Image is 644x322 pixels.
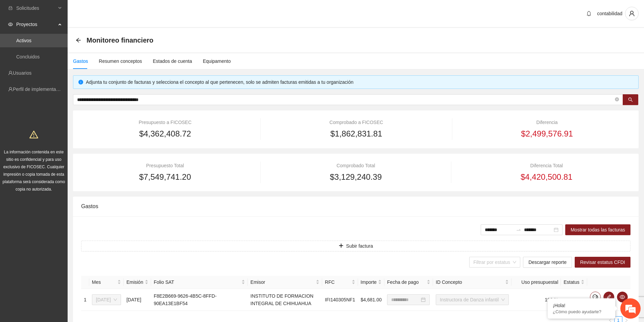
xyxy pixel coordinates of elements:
[8,22,13,27] span: eye
[358,289,384,311] td: $4,681.00
[623,94,638,105] button: search
[553,303,610,308] div: ¡Hola!
[139,171,191,183] span: $7,549,741.20
[81,241,630,251] button: plusSubir factura
[81,119,249,126] div: Presupuesto a FICOSEC
[16,38,31,43] a: Activos
[151,289,248,311] td: F8E2B669-9626-4B5C-8FFD-90EA13E1BF54
[346,242,373,250] span: Subir factura
[387,278,425,286] span: Fecha de pago
[615,97,619,103] span: close-circle
[76,38,81,43] span: arrow-left
[516,227,521,232] span: swap-right
[628,97,633,103] span: search
[361,278,377,286] span: Importe
[124,276,151,289] th: Emisión
[330,127,382,140] span: $1,862,831.81
[89,276,124,289] th: Mes
[583,8,594,19] button: bell
[248,276,322,289] th: Emisor
[203,57,231,65] div: Equipamento
[330,171,382,183] span: $3,129,240.39
[73,57,88,65] div: Gastos
[528,258,567,266] span: Descargar reporte
[272,162,440,169] div: Comprobado Total
[358,276,384,289] th: Importe
[511,289,561,311] td: 100 %
[561,289,587,311] td: - - -
[580,258,625,266] span: Revisar estatus CFDI
[625,7,639,20] button: user
[339,243,343,249] span: plus
[139,127,191,140] span: $4,362,408.72
[87,35,153,46] span: Monitoreo financiero
[81,289,89,311] td: 1
[153,57,192,65] div: Estados de cuenta
[325,278,350,286] span: RFC
[248,289,322,311] td: INSTITUTO DE FORMACION INTEGRAL DE CHIHUAHUA
[81,197,630,216] div: Gastos
[16,1,56,15] span: Solicitudes
[564,278,579,286] span: Estatus
[78,80,83,84] span: info-circle
[597,11,622,16] span: contabilidad
[13,70,31,76] a: Usuarios
[8,6,13,10] span: inbox
[384,276,433,289] th: Fecha de pago
[615,97,619,101] span: close-circle
[617,294,627,300] span: eye
[272,119,440,126] div: Comprobado a FICOSEC
[584,11,594,16] span: bell
[92,278,116,286] span: Mes
[561,276,587,289] th: Estatus
[251,278,314,286] span: Emisor
[436,278,504,286] span: ID Concepto
[126,278,143,286] span: Emisión
[625,10,638,17] span: user
[124,289,151,311] td: [DATE]
[553,309,610,314] p: ¿Cómo puedo ayudarte?
[463,119,630,126] div: Diferencia
[462,162,630,169] div: Diferencia Total
[86,78,633,86] div: Adjunta tu conjunto de facturas y selecciona el concepto al que pertenecen, solo se admiten factu...
[81,162,249,169] div: Presupuesto Total
[99,57,142,65] div: Resumen conceptos
[76,38,81,43] div: Back
[433,276,511,289] th: ID Concepto
[523,257,572,268] button: Descargar reporte
[565,224,630,235] button: Mostrar todas las facturas
[521,127,573,140] span: $2,499,576.91
[590,292,601,302] button: comment
[96,295,117,305] span: Junio 2025
[16,18,56,31] span: Proyectos
[571,226,625,233] span: Mostrar todas las facturas
[322,289,358,311] td: IFI140305NF1
[516,227,521,232] span: to
[13,86,66,92] a: Perfil de implementadora
[617,292,628,302] button: eye
[3,150,65,192] span: La información contenida en este sitio es confidencial y para uso exclusivo de FICOSEC. Cualquier...
[154,278,240,286] span: Folio SAT
[575,257,630,268] button: Revisar estatus CFDI
[322,276,358,289] th: RFC
[511,276,561,289] th: Uso presupuestal
[440,295,505,305] span: Instructora de Danza infantil
[590,294,600,300] span: comment
[521,171,572,183] span: $4,420,500.81
[29,130,38,139] span: warning
[603,292,614,302] button: edit
[151,276,248,289] th: Folio SAT
[604,294,614,300] span: edit
[16,54,40,59] a: Concluidos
